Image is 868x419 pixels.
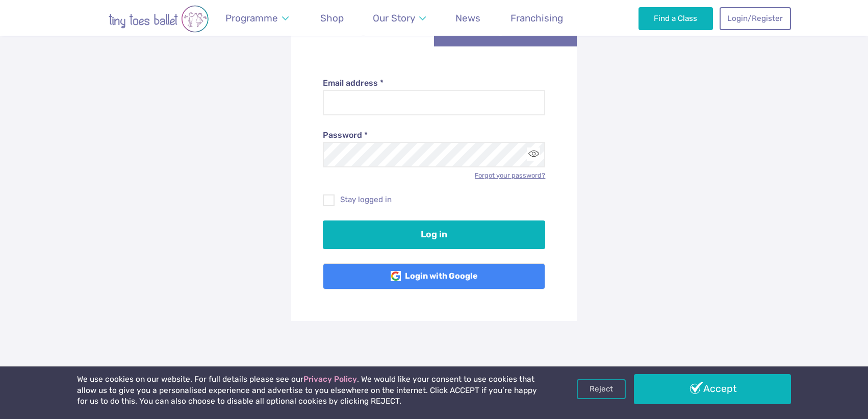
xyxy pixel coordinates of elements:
label: Password * [323,130,546,141]
img: Google Logo [391,271,401,281]
a: Privacy Policy [303,375,357,384]
a: Programme [220,6,293,30]
img: tiny toes ballet [77,5,240,33]
span: Shop [320,12,344,24]
a: Forgot your password? [475,171,545,179]
div: Log in [291,46,577,321]
button: Toggle password visibility [527,147,541,161]
a: Shop [315,6,348,30]
a: Login/Register [720,7,791,30]
label: Stay logged in [323,194,546,205]
label: Email address * [323,78,546,89]
p: We use cookies on our website. For full details please see our . We would like your consent to us... [77,374,541,407]
span: Our Story [373,12,415,24]
a: Our Story [368,6,431,30]
button: Log in [323,220,546,249]
a: Reject [577,379,626,399]
a: News [451,6,486,30]
a: Login with Google [323,263,546,290]
a: Accept [634,374,791,404]
a: Find a Class [639,7,713,30]
a: Franchising [505,6,568,30]
span: News [455,12,480,24]
span: Programme [225,12,278,24]
span: Franchising [510,12,563,24]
